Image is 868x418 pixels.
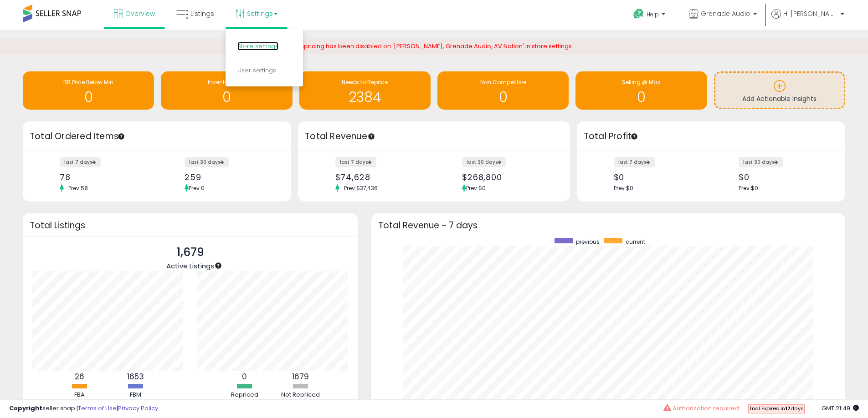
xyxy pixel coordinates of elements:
span: previous [576,238,600,246]
span: Prev: $37,436 [339,184,382,192]
h3: Total Listings [30,222,351,229]
i: Get Help [633,8,644,20]
h3: Total Profit [584,130,838,143]
b: 17 [785,405,791,412]
span: Active Listings [166,261,214,271]
div: Tooltip anchor [214,262,222,270]
span: Listings [190,9,214,18]
div: Repriced [217,391,272,399]
a: User settings [237,66,276,75]
div: seller snap | | [9,404,158,413]
div: Tooltip anchor [630,132,638,141]
label: last 7 days [335,157,376,167]
span: Repricing has been disabled on '[PERSON_NAME], Grenade Audio, AV Nation' in store settings [296,42,572,50]
span: Needs to Reprice [342,78,388,86]
a: Non Competitive 0 [437,71,569,110]
span: Authorization required [673,404,739,413]
span: Grenade Audio [701,9,750,18]
span: Trial Expires in days [749,405,804,412]
span: Inventory Age [208,78,246,86]
span: Prev: $0 [614,184,633,192]
b: 1653 [127,371,144,382]
p: 1,679 [166,244,214,261]
span: current [626,238,645,246]
span: Prev: $0 [466,184,486,192]
h3: Total Revenue - 7 days [378,222,838,229]
span: 2025-08-13 21:49 GMT [822,404,859,413]
div: $0 [739,172,829,182]
div: 259 [185,172,275,182]
h1: 2384 [304,90,426,105]
b: 0 [242,371,247,382]
h1: 0 [442,90,564,105]
span: Prev: $0 [739,184,758,192]
h1: 0 [165,90,288,105]
span: Non Competitive [480,78,526,86]
a: Hi [PERSON_NAME] [771,9,844,30]
strong: Copyright [9,404,42,413]
h1: 0 [580,90,702,105]
a: Terms of Use [78,404,117,413]
span: Prev: 58 [64,184,92,192]
div: $0 [614,172,704,182]
span: Help [647,10,659,18]
h3: Total Revenue [305,130,563,143]
a: Help [626,1,674,30]
span: Add Actionable Insights [742,94,817,103]
a: Selling @ Max 0 [575,71,707,110]
span: Overview [125,9,155,18]
div: $74,628 [335,172,427,182]
span: BB Price Below Min [63,78,113,86]
b: 26 [75,371,84,382]
a: Add Actionable Insights [715,73,844,108]
label: last 30 days [185,157,229,167]
a: Store settings [237,42,278,50]
label: last 7 days [60,157,101,167]
a: Privacy Policy [118,404,158,413]
a: BB Price Below Min 0 [23,71,154,110]
div: Tooltip anchor [117,132,125,141]
h3: Total Ordered Items [30,130,284,143]
div: $268,800 [462,172,554,182]
span: Prev: 0 [189,184,205,192]
label: last 30 days [462,157,506,167]
label: last 30 days [739,157,783,167]
div: FBA [52,391,107,399]
label: last 7 days [614,157,655,167]
span: Selling @ Max [622,78,660,86]
a: Inventory Age 0 [161,71,292,110]
div: Not Repriced [273,391,328,399]
b: 1679 [292,371,309,382]
h1: 0 [27,90,149,105]
div: 78 [60,172,150,182]
div: FBM [108,391,163,399]
span: Hi [PERSON_NAME] [783,9,838,18]
a: Needs to Reprice 2384 [299,71,431,110]
div: Tooltip anchor [367,132,375,141]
